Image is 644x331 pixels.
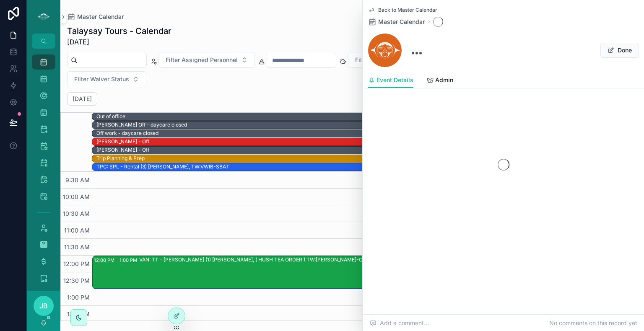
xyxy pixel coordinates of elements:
[96,138,149,145] div: [PERSON_NAME] - Off
[62,243,92,251] span: 11:30 AM
[368,18,425,26] a: Master Calendar
[67,13,124,21] a: Master Calendar
[96,122,187,128] div: [PERSON_NAME] Off - daycare closed
[73,95,92,103] h2: [DATE]
[377,76,413,84] span: Event Details
[37,10,50,23] img: App logo
[96,155,145,162] div: Trip Planning & Prep
[96,138,149,145] div: Candace - Off
[96,163,229,170] div: TPC: SPL - Rental (3) [PERSON_NAME], TW:VWIB-SBAT
[96,113,125,120] div: Out of office
[61,193,92,200] span: 10:00 AM
[77,13,124,21] span: Master Calendar
[39,301,48,311] span: JB
[355,56,415,64] span: Filter Payment Status
[370,319,429,327] span: Add a comment...
[96,113,125,120] div: Out of office
[96,147,149,153] div: [PERSON_NAME] - Off
[427,72,453,89] a: Admin
[96,121,187,129] div: Becky Off - daycare closed
[63,176,92,184] span: 9:30 AM
[65,294,92,301] span: 1:00 PM
[96,155,145,162] div: Trip Planning & Prep
[166,56,238,64] span: Filter Assigned Personnel
[93,256,643,289] div: 12:00 PM – 1:00 PMVAN: TT - [PERSON_NAME] (1) [PERSON_NAME], ( HUSH TEA ORDER ) TW:[PERSON_NAME]-...
[74,75,129,83] span: Filter Waiver Status
[65,310,92,318] span: 1:30 PM
[600,43,639,58] button: Done
[61,260,92,267] span: 12:00 PM
[549,319,637,327] span: No comments on this record yet
[61,210,92,217] span: 10:30 AM
[378,18,425,26] span: Master Calendar
[67,71,146,87] button: Select Button
[139,256,373,263] div: VAN: TT - [PERSON_NAME] (1) [PERSON_NAME], ( HUSH TEA ORDER ) TW:[PERSON_NAME]-CKZQ
[378,7,437,13] span: Back to Master Calendar
[94,256,139,264] div: 12:00 PM – 1:00 PM
[368,7,437,13] a: Back to Master Calendar
[96,129,158,137] div: Off work - daycare closed
[27,49,60,291] div: scrollable content
[435,76,453,84] span: Admin
[158,52,255,68] button: Select Button
[62,227,92,234] span: 11:00 AM
[67,37,171,47] span: [DATE]
[96,146,149,154] div: Candace - Off
[368,72,413,88] a: Event Details
[61,277,92,284] span: 12:30 PM
[96,163,229,171] div: TPC: SPL - Rental (3) Elea Hardy-Charbonnier, TW:VWIB-SBAT
[348,52,432,68] button: Select Button
[67,25,171,37] h1: Talaysay Tours - Calendar
[96,130,158,137] div: Off work - daycare closed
